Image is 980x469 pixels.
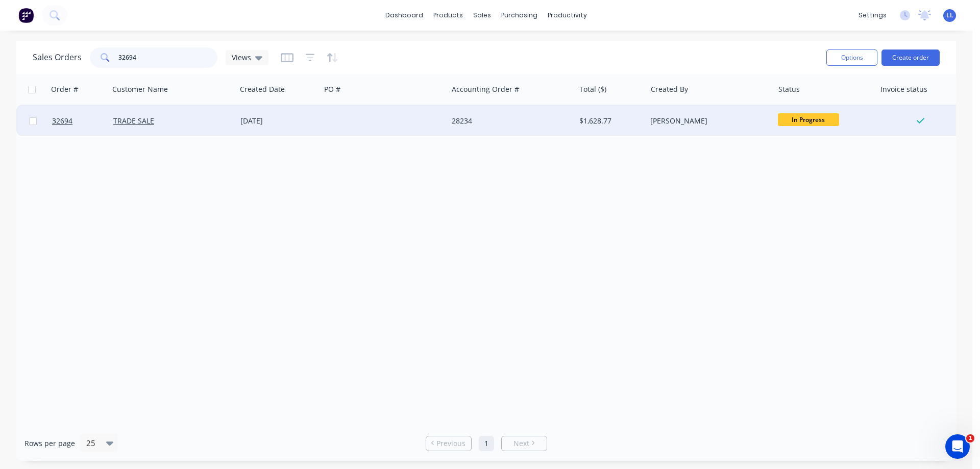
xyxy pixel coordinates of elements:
span: Rows per page [24,438,75,449]
div: Status [778,84,800,94]
div: [DATE] [240,116,316,126]
a: TRADE SALE [113,116,154,126]
a: Previous page [426,438,471,449]
div: [PERSON_NAME] [650,116,764,126]
button: Options [826,50,877,66]
div: productivity [543,8,592,23]
div: sales [468,8,496,23]
div: Total ($) [579,84,606,94]
a: dashboard [380,8,428,23]
img: Factory [18,8,34,23]
div: Customer Name [112,84,168,94]
input: Search... [118,47,218,68]
ul: Pagination [422,436,551,451]
div: PO # [324,84,340,94]
span: LL [946,11,953,20]
a: 32694 [52,106,113,136]
span: Next [513,438,529,449]
iframe: Intercom live chat [945,434,970,459]
div: Created Date [240,84,285,94]
div: Order # [51,84,78,94]
a: Next page [502,438,547,449]
span: Previous [436,438,465,449]
div: Accounting Order # [452,84,519,94]
h1: Sales Orders [33,53,82,62]
div: Created By [651,84,688,94]
a: Page 1 is your current page [479,436,494,451]
div: $1,628.77 [579,116,639,126]
span: 1 [966,434,974,442]
div: purchasing [496,8,543,23]
span: Views [232,52,251,63]
div: products [428,8,468,23]
div: settings [853,8,892,23]
span: In Progress [778,113,839,126]
div: Invoice status [880,84,927,94]
div: 28234 [452,116,565,126]
span: 32694 [52,116,72,126]
button: Create order [881,50,940,66]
